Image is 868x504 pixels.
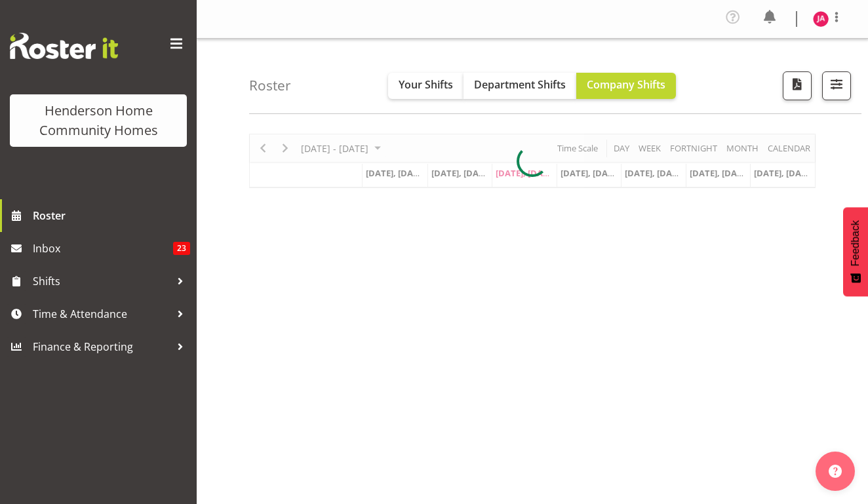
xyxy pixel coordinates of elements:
[33,304,170,324] span: Time & Attendance
[10,33,118,59] img: Rosterit website logo
[850,220,861,266] span: Feedback
[587,77,665,92] span: Company Shifts
[173,242,190,255] span: 23
[829,465,842,478] img: help-xxl-2.png
[783,71,812,100] button: Download a PDF of the roster according to the set date range.
[399,77,453,92] span: Your Shifts
[249,78,291,93] h4: Roster
[576,73,676,99] button: Company Shifts
[822,71,851,100] button: Filter Shifts
[33,271,170,291] span: Shifts
[33,337,170,357] span: Finance & Reporting
[843,207,868,296] button: Feedback - Show survey
[33,206,190,225] span: Roster
[464,73,576,99] button: Department Shifts
[813,11,829,27] img: julius-antonio10095.jpg
[388,73,464,99] button: Your Shifts
[474,77,566,92] span: Department Shifts
[33,239,173,258] span: Inbox
[23,101,174,140] div: Henderson Home Community Homes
